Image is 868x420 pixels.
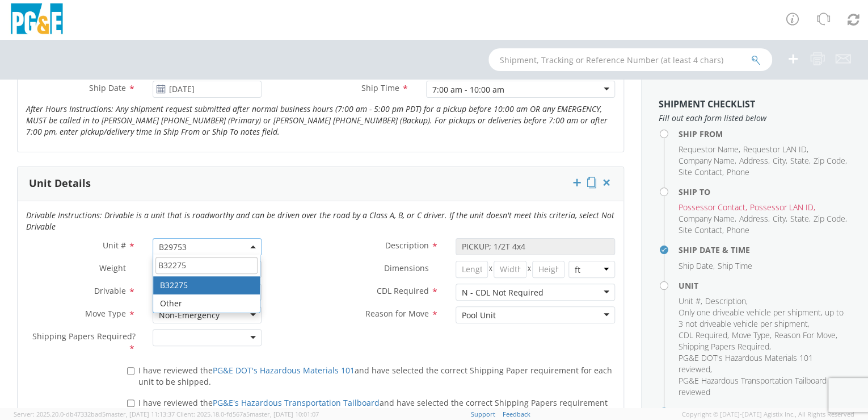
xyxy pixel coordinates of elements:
span: Ship Time [718,260,752,271]
span: B29753 [159,242,256,252]
span: Company Name [679,155,735,166]
a: Support [471,410,495,418]
span: Weight [99,263,126,273]
li: , [814,213,847,224]
input: Shipment, Tracking or Reference Number (at least 4 chars) [488,48,772,71]
span: CDL Required [679,330,727,340]
li: Other [153,294,260,313]
span: Zip Code [814,213,845,224]
span: Unit # [679,296,701,306]
span: Ship Date [89,82,126,93]
input: Length [456,261,488,278]
span: City [773,155,786,166]
li: , [790,155,811,167]
input: Height [532,261,565,278]
li: , [773,213,787,224]
span: Company Name [679,213,735,224]
span: X [488,261,494,278]
span: Address [739,155,768,166]
li: , [705,296,748,307]
li: B32275 [153,276,260,294]
span: Site Contact [679,224,722,235]
li: , [679,330,729,341]
span: Unit # [103,240,126,251]
span: Description [705,296,746,306]
span: PG&E DOT's Hazardous Materials 101 reviewed [679,352,813,375]
span: City [773,213,786,224]
li: , [773,155,787,167]
span: Shipping Papers Required [679,341,769,352]
span: Dimensions [384,263,429,273]
li: , [790,213,811,224]
a: Feedback [503,410,530,418]
li: , [679,155,736,167]
span: Phone [727,167,749,177]
span: Phone [727,224,749,235]
li: , [679,167,724,178]
span: Site Contact [679,167,722,177]
span: Only one driveable vehicle per shipment, up to 3 not driveable vehicle per shipment [679,307,844,329]
span: Fill out each form listed below [659,113,851,124]
li: , [774,330,837,341]
i: After Hours Instructions: Any shipment request submitted after normal business hours (7:00 am - 5... [26,103,608,137]
li: , [679,307,848,330]
span: Address [739,213,768,224]
span: Copyright © [DATE]-[DATE] Agistix Inc., All Rights Reserved [682,410,854,419]
span: Move Type [85,308,126,319]
span: B29753 [153,238,262,255]
input: I have reviewed thePG&E's Hazardous Transportation Tailboardand have selected the correct Shippin... [127,400,134,407]
span: Zip Code [814,155,845,166]
img: pge-logo-06675f144f4cfa6a6814.png [9,3,65,37]
li: , [679,352,848,375]
span: master, [DATE] 10:01:07 [250,410,319,418]
span: Shipping Papers Required? [32,331,136,342]
span: Description [385,240,429,251]
li: , [679,296,702,307]
span: PG&E Hazardous Transportation Tailboard reviewed [679,375,827,397]
span: Ship Time [361,82,399,93]
span: master, [DATE] 11:13:37 [106,410,175,418]
h4: Ship To [679,188,851,196]
div: Non-Emergency [159,310,220,321]
h4: Ship Date & Time [679,246,851,254]
div: Pool Unit [462,310,496,321]
span: State [790,155,809,166]
span: Move Type [732,330,770,340]
span: X [526,261,532,278]
span: State [790,213,809,224]
span: Reason For Move [774,330,836,340]
strong: Shipment Checklist [659,98,755,110]
i: Drivable Instructions: Drivable is a unit that is roadworthy and can be driven over the road by a... [26,210,614,232]
span: Ship Date [679,260,713,271]
li: , [679,202,747,213]
span: I have reviewed the and have selected the correct Shipping Papers requirement for each unit to be... [138,397,608,419]
span: Reason for Move [365,308,429,319]
div: N - CDL Not Required [462,287,543,298]
li: , [732,330,772,341]
li: , [679,144,740,155]
li: , [739,213,770,224]
input: Width [494,261,526,278]
h3: Unit Details [29,178,91,189]
span: Drivable [94,285,126,296]
span: CDL Required [377,285,429,296]
span: Client: 2025.18.0-fd567a5 [176,410,319,418]
input: I have reviewed thePG&E DOT's Hazardous Materials 101and have selected the correct Shipping Paper... [127,367,134,375]
a: PG&E's Hazardous Transportation Tailboard [213,397,380,408]
a: PG&E DOT's Hazardous Materials 101 [213,365,355,376]
h4: Unit [679,281,851,290]
h4: Ship From [679,130,851,138]
span: Requestor LAN ID [743,144,807,155]
li: , [679,224,724,236]
span: I have reviewed the and have selected the correct Shipping Paper requirement for each unit to be ... [138,365,612,387]
span: Possessor Contact [679,202,745,213]
span: Possessor LAN ID [750,202,814,213]
span: Server: 2025.20.0-db47332bad5 [14,410,175,418]
li: , [814,155,847,167]
li: , [679,260,715,272]
li: , [743,144,808,155]
li: , [750,202,815,213]
li: , [679,341,771,352]
span: Requestor Name [679,144,739,155]
li: , [739,155,770,167]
